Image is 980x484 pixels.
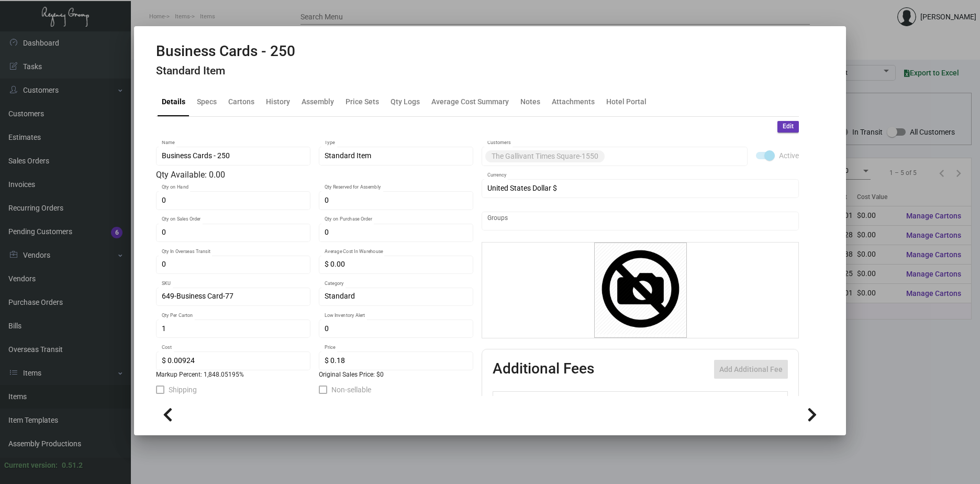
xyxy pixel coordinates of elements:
[62,460,83,471] div: 0.51.2
[714,360,788,379] button: Add Additional Fee
[156,64,295,78] h4: Standard Item
[169,383,197,396] span: Shipping
[520,96,540,107] div: Notes
[606,96,647,107] div: Hotel Portal
[525,392,642,410] th: Type
[685,392,728,410] th: Price
[487,217,794,225] input: Add new..
[552,96,595,107] div: Attachments
[162,96,185,107] div: Details
[783,122,794,131] span: Edit
[493,392,525,410] th: Active
[728,392,775,410] th: Price type
[779,149,799,162] span: Active
[4,460,58,471] div: Current version:
[228,96,254,107] div: Cartons
[493,360,594,379] h2: Additional Fees
[156,169,473,181] div: Qty Available: 0.00
[607,152,742,160] input: Add new..
[302,96,334,107] div: Assembly
[156,42,295,60] h2: Business Cards - 250
[777,121,799,133] button: Edit
[391,96,420,107] div: Qty Logs
[431,96,509,107] div: Average Cost Summary
[485,150,605,162] mat-chip: The Gallivant Times Square-1550
[331,383,371,396] span: Non-sellable
[197,96,217,107] div: Specs
[266,96,290,107] div: History
[642,392,685,410] th: Cost
[346,96,379,107] div: Price Sets
[719,365,783,373] span: Add Additional Fee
